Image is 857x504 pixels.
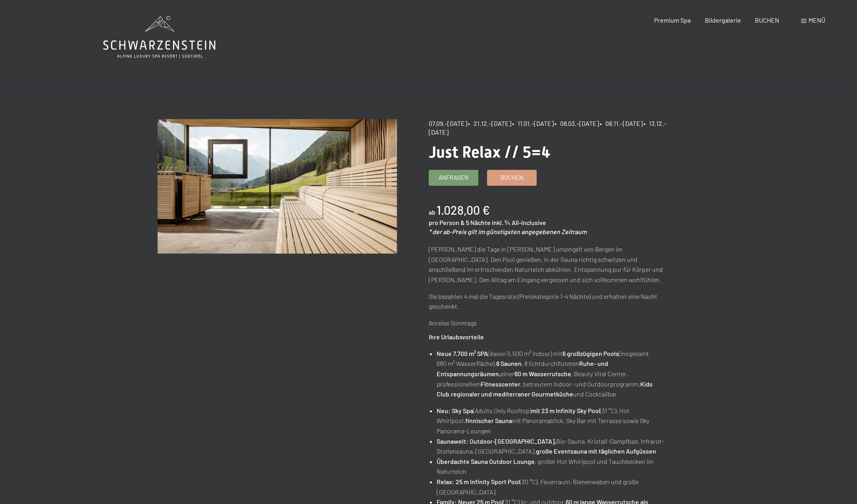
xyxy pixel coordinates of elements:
a: Anfragen [429,170,478,185]
strong: große Eventsauna mit täglichen Aufgüssen [536,447,656,455]
span: Anfragen [439,173,468,182]
strong: 8 Saunen [496,360,522,367]
em: * der ab-Preis gilt im günstigsten angegebenen Zeitraum [429,228,587,235]
strong: Fitnesscenter [481,380,520,388]
strong: Neu: Sky Spa [437,407,473,414]
strong: 60 m Wasserrutsche [514,370,571,377]
a: Premium Spa [654,16,691,24]
li: (30 °C), Feuerraum, Bienenwaben und große [GEOGRAPHIC_DATA] [437,477,668,497]
li: , großer Hot Whirlpool und Tauchbecken im Naturteich [437,456,668,477]
span: 07.09.–[DATE] [429,119,467,127]
a: Bildergalerie [705,16,741,24]
span: Menü [809,16,825,24]
strong: Saunawelt: Outdoor-[GEOGRAPHIC_DATA], [437,437,556,445]
strong: regionaler und mediterraner Gourmetküche [451,390,573,398]
p: Sie bezahlen 4 mal die Tagesrate (Preiskategorie 1-4 Nächte) und erhalten eine Nacht geschenkt. [429,291,668,312]
b: 1.028,00 € [437,203,490,217]
span: • 08.11.–[DATE] [600,119,643,127]
span: ab [429,208,435,216]
li: (Adults Only Rooftop) (31 °C), Hot Whirlpool, mit Panoramablick, Sky Bar mit Terrasse sowie Sky P... [437,406,668,436]
li: (davon 5.500 m² indoor) mit (insgesamt 680 m² Wasserfläche), , 8 lichtdurchfluteten einer , Beaut... [437,348,668,399]
span: 5 Nächte [466,219,491,226]
span: • 11.01.–[DATE] [512,119,554,127]
strong: Relax: 25 m Infinity Sport Pool [437,478,520,485]
img: Just Relax // 5=4 [158,119,397,254]
span: pro Person & [429,219,465,226]
strong: Überdachte Sauna Outdoor Lounge [437,458,535,465]
span: Just Relax // 5=4 [429,143,551,162]
strong: Ihre Urlaubsvorteile [429,333,484,340]
strong: finnischer Sauna [465,417,512,424]
li: Bio-Sauna, Kristall-Dampfbad, Infrarot-Stollensauna, [GEOGRAPHIC_DATA], [437,436,668,456]
strong: Neue 7.700 m² SPA [437,350,488,357]
strong: 6 großzügigen Pools [562,350,619,357]
span: inkl. ¾ All-Inclusive [492,219,546,226]
span: • 21.12.–[DATE] [468,119,511,127]
p: [PERSON_NAME] die Tage in [PERSON_NAME] umzingelt von Bergen im [GEOGRAPHIC_DATA]. Den Pool genie... [429,244,668,285]
a: Buchen [487,170,536,185]
a: BUCHEN [755,16,779,24]
strong: mit 23 m Infinity Sky Pool [531,407,600,414]
p: Anreise Sonntags [429,318,668,328]
span: • 08.03.–[DATE] [555,119,599,127]
span: Buchen [501,173,523,182]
